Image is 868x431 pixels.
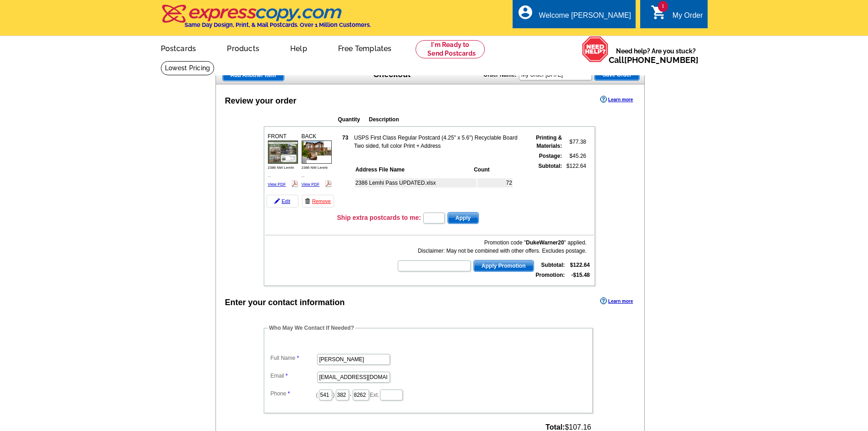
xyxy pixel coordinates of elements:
[526,239,564,246] b: DukeWarner20
[545,423,565,431] strong: Total:
[564,161,587,209] td: $122.64
[473,165,513,174] th: Count
[473,260,534,272] button: Apply Promotion
[291,180,298,187] img: pdf_logo.png
[302,166,328,178] span: 2386 NW Lemhi ...
[571,272,590,278] strong: -$15.48
[517,4,534,21] i: account_circle
[271,372,316,380] label: Email
[478,178,513,187] td: 72
[564,133,587,151] td: $77.38
[305,198,310,204] img: trashcan-icon.gif
[582,36,609,62] img: help
[185,21,371,28] h4: Same Day Design, Print, & Mail Postcards. Over 1 Million Customers.
[274,198,280,204] img: pencil-icon.gif
[624,55,699,65] a: [PHONE_NUMBER]
[225,95,297,107] div: Review your order
[268,182,286,187] a: View PDF
[536,272,565,278] strong: Promotion:
[651,4,667,21] i: shopping_cart
[268,324,355,332] legend: Who May We Contact If Needed?
[564,151,587,161] td: $45.26
[474,260,534,271] span: Apply Promotion
[338,115,368,124] th: Quantity
[342,135,348,141] strong: 73
[570,262,590,268] strong: $122.64
[539,163,562,169] strong: Subtotal:
[658,1,668,12] span: 1
[354,133,525,151] td: USPS First Class Regular Postcard (4.25" x 5.6") Recyclable Board Two sided, full color Print + A...
[651,10,703,21] a: 1 shopping_cart My Order
[222,69,284,81] a: Add Another Item
[300,131,333,189] div: BACK
[355,165,473,174] th: Address File Name
[355,178,477,187] td: 2386 Lemhi Pass UPDATED.xlsx
[397,239,586,255] div: Promotion code " " applied. Disclaimer: May not be combined with other offers. Excludes postage.
[267,195,298,208] a: Edit
[536,135,562,149] strong: Printing & Materials:
[325,180,332,187] img: pdf_logo.png
[212,37,274,58] a: Products
[302,195,334,208] a: Remove
[609,55,699,65] span: Call
[673,11,703,24] div: My Order
[539,153,562,159] strong: Postage:
[268,387,588,401] dd: ( ) - Ext.
[541,262,565,268] strong: Subtotal:
[324,37,406,58] a: Free Templates
[447,212,479,224] button: Apply
[161,11,371,28] a: Same Day Design, Print, & Mail Postcards. Over 1 Million Customers.
[276,37,322,58] a: Help
[369,115,535,124] th: Description
[448,213,478,223] span: Apply
[225,296,345,309] div: Enter your contact information
[267,131,299,189] div: FRONT
[302,140,332,163] img: small-thumb.jpg
[337,213,421,222] h3: Ship extra postcards to me:
[271,354,316,362] label: Full Name
[609,47,703,65] span: Need help? Are you stuck?
[600,297,633,305] a: Learn more
[302,182,320,187] a: View PDF
[146,37,211,58] a: Postcards
[740,402,868,431] iframe: LiveChat chat widget
[600,96,633,103] a: Learn more
[539,11,631,24] div: Welcome [PERSON_NAME]
[271,389,316,398] label: Phone
[268,140,298,163] img: small-thumb.jpg
[268,166,294,178] span: 2386 NW Lemhi ...
[223,70,284,81] span: Add Another Item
